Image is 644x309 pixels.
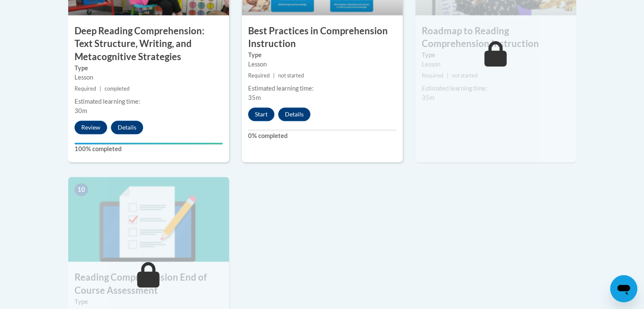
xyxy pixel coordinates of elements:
h3: Best Practices in Comprehension Instruction [242,25,403,51]
button: Details [111,121,143,134]
span: Required [248,72,270,79]
div: Estimated learning time: [248,84,396,93]
button: Start [248,108,274,121]
span: 35m [248,94,261,101]
h3: Deep Reading Comprehension: Text Structure, Writing, and Metacognitive Strategies [68,25,229,63]
span: Required [75,86,96,92]
span: 10 [75,183,88,196]
iframe: Button to launch messaging window [610,275,637,302]
span: 30m [75,107,87,114]
span: | [100,86,101,92]
div: Lesson [248,60,396,69]
span: | [447,72,448,79]
button: Details [278,108,310,121]
span: Required [422,72,443,79]
label: Type [248,50,396,60]
div: Estimated learning time: [75,97,223,106]
span: not started [452,72,478,79]
div: Lesson [422,60,570,69]
img: Course Image [68,177,229,262]
button: Review [75,121,107,134]
span: not started [278,72,304,79]
span: 35m [422,94,434,101]
label: 0% completed [248,131,396,141]
h3: Roadmap to Reading Comprehension Instruction [415,25,576,51]
label: Type [422,50,570,60]
h3: Reading Comprehension End of Course Assessment [68,271,229,297]
div: Your progress [75,143,223,144]
span: | [273,72,275,79]
div: Estimated learning time: [422,84,570,93]
label: Type [75,297,223,306]
label: 100% completed [75,144,223,154]
span: completed [105,86,130,92]
label: Type [75,63,223,73]
div: Lesson [75,73,223,82]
